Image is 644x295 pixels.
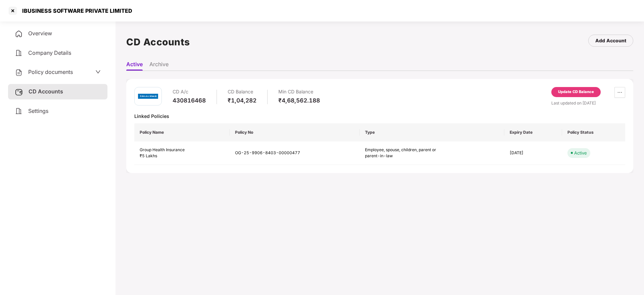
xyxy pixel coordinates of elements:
[28,49,71,56] span: Company Details
[614,87,625,98] button: ellipsis
[140,147,224,153] div: Group Health Insurance
[18,7,132,14] div: IBUSINESS SOFTWARE PRIVATE LIMITED
[230,141,360,165] td: OG-25-9906-8403-00000477
[230,123,360,141] th: Policy No
[360,123,504,141] th: Type
[29,88,63,95] span: CD Accounts
[28,30,52,37] span: Overview
[149,61,169,71] li: Archive
[365,147,439,160] div: Employee, spouse, children, parent or parent-in-law
[126,35,190,49] h1: CD Accounts
[504,141,562,165] td: [DATE]
[138,90,158,103] img: bajaj.png
[574,150,587,156] div: Active
[134,113,625,119] div: Linked Policies
[278,87,320,97] div: Min CD Balance
[228,87,257,97] div: CD Balance
[15,69,23,77] img: svg+xml;base64,PHN2ZyB4bWxucz0iaHR0cDovL3d3dy53My5vcmcvMjAwMC9zdmciIHdpZHRoPSIyNCIgaGVpZ2h0PSIyNC...
[173,87,206,97] div: CD A/c
[126,61,143,71] li: Active
[15,107,23,115] img: svg+xml;base64,PHN2ZyB4bWxucz0iaHR0cDovL3d3dy53My5vcmcvMjAwMC9zdmciIHdpZHRoPSIyNCIgaGVpZ2h0PSIyNC...
[228,97,257,104] div: ₹1,04,282
[134,123,230,141] th: Policy Name
[95,69,101,75] span: down
[15,49,23,57] img: svg+xml;base64,PHN2ZyB4bWxucz0iaHR0cDovL3d3dy53My5vcmcvMjAwMC9zdmciIHdpZHRoPSIyNCIgaGVpZ2h0PSIyNC...
[173,97,206,104] div: 430816468
[28,108,48,114] span: Settings
[562,123,625,141] th: Policy Status
[15,30,23,38] img: svg+xml;base64,PHN2ZyB4bWxucz0iaHR0cDovL3d3dy53My5vcmcvMjAwMC9zdmciIHdpZHRoPSIyNCIgaGVpZ2h0PSIyNC...
[595,37,626,44] div: Add Account
[504,123,562,141] th: Expiry Date
[140,153,157,158] span: ₹5 Lakhs
[615,90,625,95] span: ellipsis
[278,97,320,104] div: ₹4,68,562.188
[15,88,23,96] img: svg+xml;base64,PHN2ZyB3aWR0aD0iMjUiIGhlaWdodD0iMjQiIHZpZXdCb3g9IjAgMCAyNSAyNCIgZmlsbD0ibm9uZSIgeG...
[28,69,73,75] span: Policy documents
[558,89,594,95] div: Update CD Balance
[551,100,625,106] div: Last updated on [DATE]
